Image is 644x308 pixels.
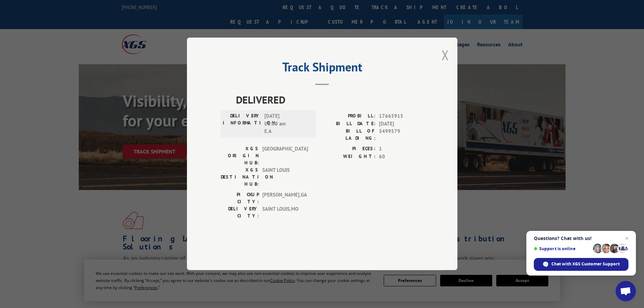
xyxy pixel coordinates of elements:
[534,246,591,251] span: Support is online
[262,206,308,220] span: SAINT LOUIS , MO
[236,92,424,108] span: DELIVERED
[442,46,449,64] button: Close modal
[262,167,308,188] span: SAINT LOUIS
[534,236,628,241] span: Questions? Chat with us!
[223,113,261,136] label: DELIVERY INFORMATION:
[322,120,376,128] label: BILL DATE:
[262,145,308,167] span: [GEOGRAPHIC_DATA]
[616,281,636,301] div: Open chat
[551,261,620,267] span: Chat with XGS Customer Support
[322,153,376,161] label: WEIGHT:
[379,128,424,142] span: 5499579
[379,153,424,161] span: 60
[379,120,424,128] span: [DATE]
[379,113,424,120] span: 17665915
[322,128,376,142] label: BILL OF LADING:
[221,62,424,75] h2: Track Shipment
[379,145,424,153] span: 1
[221,167,259,188] label: XGS DESTINATION HUB:
[534,258,628,271] div: Chat with XGS Customer Support
[262,191,308,206] span: [PERSON_NAME] , GA
[221,145,259,167] label: XGS ORIGIN HUB:
[322,145,376,153] label: PIECES:
[221,206,259,220] label: DELIVERY CITY:
[221,191,259,206] label: PICKUP CITY:
[623,234,631,242] span: Close chat
[322,113,376,120] label: PROBILL:
[264,113,310,136] span: [DATE] 08:00 am E.A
